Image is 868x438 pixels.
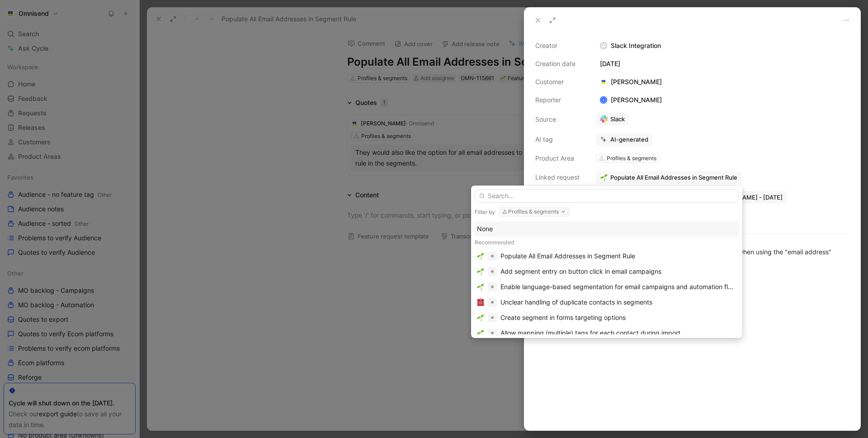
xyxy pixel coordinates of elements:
img: 🌱 [477,329,484,337]
button: Profiles & segments [499,206,570,217]
div: Recommended [475,237,739,248]
div: Add segment entry on button click in email campaigns [500,266,661,277]
img: 🌱 [477,314,484,321]
div: Enable language-based segmentation for email campaigns and automation flows [500,281,736,292]
div: None [477,224,736,234]
input: Search... [475,189,739,203]
img: 🌱 [477,252,484,260]
div: Populate All Email Addresses in Segment Rule [500,251,635,262]
div: Unclear handling of duplicate contacts in segments [500,297,652,308]
div: Filter by [475,209,495,216]
img: 🌱 [477,268,484,275]
img: 🌱 [477,283,484,290]
img: ☎️ [477,299,484,306]
div: Create segment in forms targeting options [500,312,626,323]
div: Allow mapping (multiple) tags for each contact during import [500,328,680,338]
